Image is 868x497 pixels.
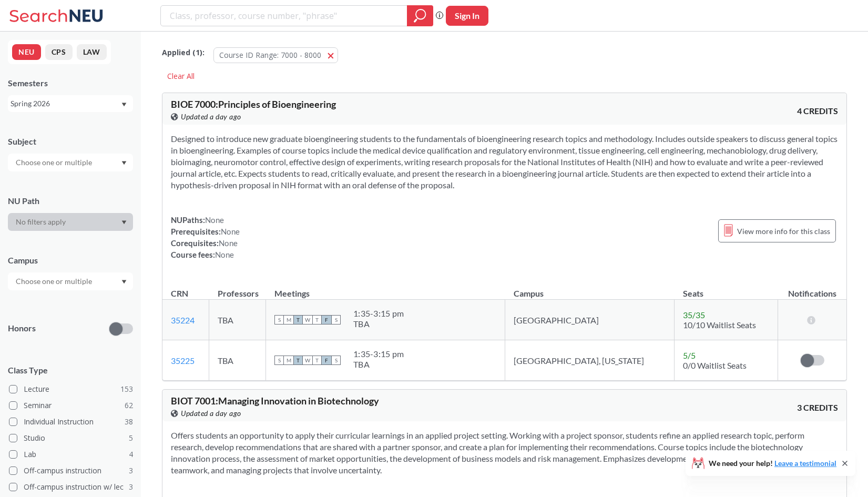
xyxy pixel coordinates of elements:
[77,44,107,60] button: LAW
[209,277,266,300] th: Professors
[215,250,234,259] span: None
[8,213,133,231] div: Dropdown arrow
[221,227,240,236] span: None
[9,382,133,396] label: Lecture
[709,460,836,467] span: We need your help!
[303,315,312,324] span: W
[171,288,188,299] div: CRN
[162,68,200,84] div: Clear All
[331,356,341,365] span: S
[219,238,238,248] span: None
[274,356,284,365] span: S
[737,225,830,238] span: View more info for this class
[312,356,322,365] span: T
[353,359,404,370] div: TBA
[205,215,224,225] span: None
[414,8,426,23] svg: magnifying glass
[171,430,838,476] section: Offers students an opportunity to apply their curricular learnings in an applied project setting....
[9,448,133,461] label: Lab
[303,356,312,365] span: W
[121,220,127,225] svg: Dropdown arrow
[171,395,379,407] span: BIOT 7001 : Managing Innovation in Biotechnology
[446,6,488,26] button: Sign In
[11,98,120,109] div: Spring 2026
[121,103,127,107] svg: Dropdown arrow
[129,481,133,493] span: 3
[213,47,338,63] button: Course ID Range: 7000 - 8000
[322,315,331,324] span: F
[8,322,36,334] p: Honors
[171,98,336,110] span: BIOE 7000 : Principles of Bioengineering
[9,464,133,478] label: Off-campus instruction
[505,340,675,381] td: [GEOGRAPHIC_DATA], [US_STATE]
[407,5,433,26] div: magnifying glass
[8,255,133,266] div: Campus
[12,44,41,60] button: NEU
[293,315,303,324] span: T
[11,275,99,288] input: Choose one or multiple
[209,340,266,381] td: TBA
[129,465,133,476] span: 3
[9,415,133,429] label: Individual Instruction
[683,360,747,370] span: 0/0 Waitlist Seats
[774,459,836,468] a: Leave a testimonial
[125,400,133,411] span: 62
[171,133,838,191] section: Designed to introduce new graduate bioengineering students to the fundamentals of bioengineering ...
[162,47,205,58] span: Applied ( 1 ):
[683,320,756,330] span: 10/10 Waitlist Seats
[293,356,303,365] span: T
[129,432,133,444] span: 5
[169,7,400,25] input: Class, professor, course number, "phrase"
[284,356,293,365] span: M
[171,315,195,325] a: 35224
[284,315,293,324] span: M
[9,480,133,494] label: Off-campus instruction w/ lec
[129,449,133,460] span: 4
[8,154,133,171] div: Dropdown arrow
[8,136,133,147] div: Subject
[322,356,331,365] span: F
[8,77,133,89] div: Semesters
[353,308,404,319] div: 1:35 - 3:15 pm
[121,161,127,165] svg: Dropdown arrow
[683,350,696,360] span: 5 / 5
[9,431,133,445] label: Studio
[505,277,675,300] th: Campus
[181,111,241,123] span: Updated a day ago
[11,156,99,169] input: Choose one or multiple
[353,319,404,329] div: TBA
[8,195,133,207] div: NU Path
[331,315,341,324] span: S
[675,277,778,300] th: Seats
[683,310,705,320] span: 35 / 35
[125,416,133,428] span: 38
[120,383,133,395] span: 153
[312,315,322,324] span: T
[797,105,838,117] span: 4 CREDITS
[181,408,241,419] span: Updated a day ago
[45,44,73,60] button: CPS
[266,277,505,300] th: Meetings
[219,50,321,60] span: Course ID Range: 7000 - 8000
[8,272,133,290] div: Dropdown arrow
[274,315,284,324] span: S
[8,364,133,376] span: Class Type
[9,399,133,412] label: Seminar
[8,95,133,112] div: Spring 2026Dropdown arrow
[505,300,675,340] td: [GEOGRAPHIC_DATA]
[353,349,404,359] div: 1:35 - 3:15 pm
[797,402,838,413] span: 3 CREDITS
[171,356,195,366] a: 35225
[121,280,127,284] svg: Dropdown arrow
[171,214,240,260] div: NUPaths: Prerequisites: Corequisites: Course fees:
[778,277,846,300] th: Notifications
[209,300,266,340] td: TBA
